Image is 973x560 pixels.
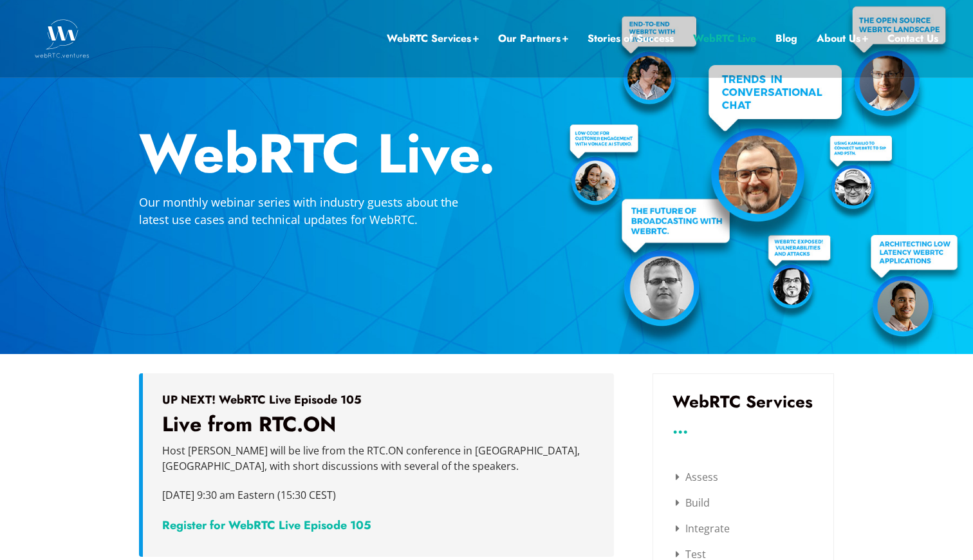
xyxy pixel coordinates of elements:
[162,517,371,534] a: Register for WebRTC Live Episode 105
[139,126,834,181] h2: WebRTC Live.
[775,30,797,47] a: Blog
[693,30,756,47] a: WebRTC Live
[139,194,486,229] p: Our monthly webinar series with industry guests about the latest use cases and technical updates ...
[887,30,938,47] a: Contact Us
[672,393,814,410] h3: WebRTC Services
[672,423,814,433] h3: ...
[676,470,718,484] a: Assess
[162,412,595,438] h3: Live from RTC.ON
[35,19,89,58] img: WebRTC.ventures
[676,496,710,510] a: Build
[162,443,595,474] p: Host [PERSON_NAME] will be live from the RTC.ON conference in [GEOGRAPHIC_DATA], [GEOGRAPHIC_DATA...
[498,30,568,47] a: Our Partners
[676,521,730,536] a: Integrate
[387,30,479,47] a: WebRTC Services
[162,393,595,407] h5: UP NEXT! WebRTC Live Episode 105
[162,487,595,518] p: [DATE] 9:30 am Eastern (15:30 CEST)
[588,30,674,47] a: Stories of Success
[817,30,868,47] a: About Us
